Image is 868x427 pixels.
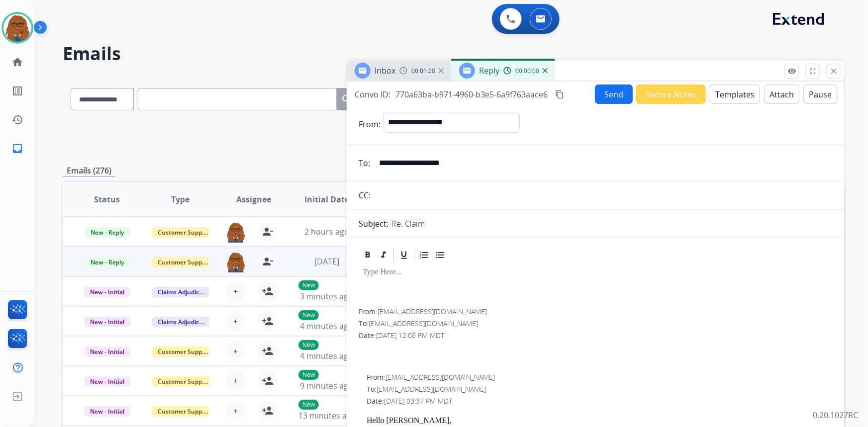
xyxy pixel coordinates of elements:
[84,346,130,357] span: New - Initial
[764,85,799,104] button: Attach
[355,88,390,100] p: Convo ID:
[417,248,432,262] div: Ordered List
[262,375,274,387] mat-icon: person_add
[298,280,319,290] p: New
[11,85,23,97] mat-icon: list_alt
[479,65,499,76] span: Reply
[152,406,216,417] span: Customer Support
[226,371,246,391] button: +
[829,67,838,76] mat-icon: close
[386,372,495,382] span: [EMAIL_ADDRESS][DOMAIN_NAME]
[359,307,832,317] div: From:
[236,193,271,205] span: Assignee
[84,287,130,297] span: New - Initial
[262,405,274,417] mat-icon: person_add
[396,248,411,262] div: Underline
[367,384,832,394] div: To:
[395,89,548,100] span: 770a63ba-b971-4960-b3e5-6a9f763aace6
[813,409,858,421] p: 0.20.1027RC
[226,281,246,301] button: +
[262,285,274,297] mat-icon: person_add
[378,307,487,316] span: [EMAIL_ADDRESS][DOMAIN_NAME]
[298,310,319,320] p: New
[341,93,353,105] mat-icon: search
[94,193,120,205] span: Status
[11,56,23,68] mat-icon: home
[233,375,238,387] span: +
[384,396,452,406] span: [DATE] 03:37 PM MDT
[84,317,130,327] span: New - Initial
[152,376,216,387] span: Customer Support
[262,226,274,238] mat-icon: person_remove
[300,380,353,391] span: 9 minutes ago
[233,345,238,357] span: +
[226,252,246,272] img: agent-avatar
[367,416,832,425] p: Hello [PERSON_NAME],
[304,193,349,205] span: Initial Date
[233,285,238,297] span: +
[300,350,353,361] span: 4 minutes ago
[376,331,444,340] span: [DATE] 12:08 PM MDT
[515,67,539,75] span: 00:00:00
[226,311,246,331] button: +
[411,67,435,75] span: 00:01:28
[11,143,23,155] mat-icon: inbox
[391,218,425,230] p: Re: Claim
[226,401,246,421] button: +
[262,315,274,327] mat-icon: person_add
[359,331,832,341] div: Date:
[63,165,115,177] p: Emails (276)
[710,85,760,104] button: Templates
[304,226,349,237] span: 2 hours ago
[226,222,246,243] img: agent-avatar
[84,376,130,387] span: New - Initial
[595,85,633,104] button: Send
[3,14,31,42] img: avatar
[233,405,238,417] span: +
[262,256,274,267] mat-icon: person_remove
[11,114,23,126] mat-icon: history
[298,370,319,380] p: New
[152,317,220,327] span: Claims Adjudication
[85,257,130,267] span: New - Reply
[298,400,319,410] p: New
[359,118,381,130] p: From:
[376,248,391,262] div: Italic
[226,341,246,361] button: +
[433,248,448,262] div: Bullet List
[367,396,832,406] div: Date:
[636,85,706,104] button: Secure Notes
[171,193,190,205] span: Type
[375,65,395,76] span: Inbox
[367,372,832,382] div: From:
[555,90,564,99] mat-icon: content_copy
[152,257,216,267] span: Customer Support
[63,44,844,64] h2: Emails
[300,321,353,332] span: 4 minutes ago
[360,248,375,262] div: Bold
[85,227,130,238] span: New - Reply
[152,287,220,297] span: Claims Adjudication
[377,384,486,394] span: [EMAIL_ADDRESS][DOMAIN_NAME]
[152,227,216,238] span: Customer Support
[359,218,388,230] p: Subject:
[359,189,371,201] p: CC:
[808,67,817,76] mat-icon: fullscreen
[262,345,274,357] mat-icon: person_add
[300,291,353,302] span: 3 minutes ago
[359,157,370,169] p: To:
[152,346,216,357] span: Customer Support
[298,410,356,421] span: 13 minutes ago
[298,340,319,350] p: New
[369,319,478,328] span: [EMAIL_ADDRESS][DOMAIN_NAME]
[803,85,837,104] button: Pause
[787,67,796,76] mat-icon: remove_red_eye
[359,319,832,329] div: To:
[233,315,238,327] span: +
[84,406,130,417] span: New - Initial
[314,256,339,267] span: [DATE]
